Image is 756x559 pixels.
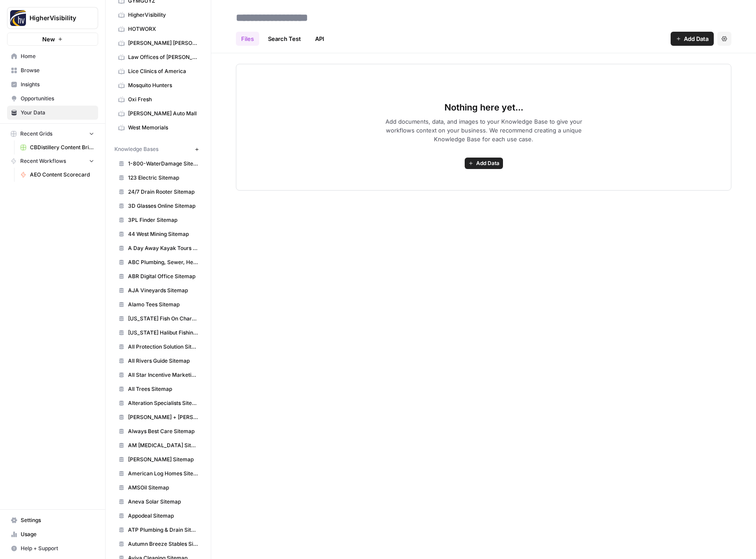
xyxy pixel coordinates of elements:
a: CBDistillery Content Briefs [16,140,98,154]
span: [PERSON_NAME] + [PERSON_NAME] Sitemap [128,413,198,421]
span: [PERSON_NAME] Sitemap [128,456,198,463]
span: Usage [21,530,94,538]
a: All Rivers Guide Sitemap [114,354,202,368]
a: American Log Homes Sitemap [114,467,202,481]
button: Help + Support [7,541,98,555]
a: 3D Glasses Online Sitemap [114,199,202,213]
a: Law Offices of [PERSON_NAME] [114,50,202,64]
span: Mosquito Hunters [128,81,198,89]
button: Add Data [465,158,503,169]
a: 3PL Finder Sitemap [114,213,202,227]
span: [US_STATE] Fish On Charter Sitemap [128,315,198,323]
span: HOTWORX [128,25,198,33]
span: All Protection Solution Sitemap [128,343,198,351]
span: Recent Grids [20,130,52,138]
button: Recent Grids [7,127,98,140]
span: All Trees Sitemap [128,385,198,393]
span: Help + Support [21,544,94,552]
a: 1-800-WaterDamage Sitemap [114,157,202,171]
span: West Memorials [128,124,198,132]
a: Home [7,49,98,63]
span: 3D Glasses Online Sitemap [128,202,198,210]
span: AM [MEDICAL_DATA] Sitemap [128,441,198,449]
span: 1-800-WaterDamage Sitemap [128,160,198,168]
a: West Memorials [114,121,202,135]
a: Aneva Solar Sitemap [114,495,202,509]
span: CBDistillery Content Briefs [30,143,94,151]
span: Add Data [684,34,708,43]
a: Settings [7,513,98,527]
span: New [42,35,55,44]
a: 123 Electric Sitemap [114,171,202,185]
button: Workspace: HigherVisibility [7,7,98,29]
span: Settings [21,516,94,524]
a: Appodeal Sitemap [114,509,202,523]
a: ABR Digital Office Sitemap [114,269,202,283]
a: All Protection Solution Sitemap [114,340,202,354]
a: Lice Clinics of America [114,64,202,78]
button: Add Data [671,32,714,46]
span: Alamo Tees Sitemap [128,301,198,309]
a: All Trees Sitemap [114,382,202,396]
span: Add documents, data, and images to your Knowledge Base to give your workflows context on your bus... [371,117,596,143]
span: AJA Vineyards Sitemap [128,287,198,294]
a: Insights [7,77,98,92]
a: AEO Content Scorecard [16,168,98,182]
span: AMSOil Sitemap [128,484,198,492]
span: [PERSON_NAME] Auto Mall [128,110,198,118]
a: ABC Plumbing, Sewer, Heating, Cooling and Electric Sitemap [114,255,202,269]
a: ATP Plumbing & Drain Sitemap [114,523,202,537]
span: Appodeal Sitemap [128,512,198,520]
a: 44 West Mining Sitemap [114,227,202,241]
span: HigherVisibility [128,11,198,19]
a: AM [MEDICAL_DATA] Sitemap [114,438,202,452]
span: [PERSON_NAME] [PERSON_NAME] [128,39,198,47]
span: Recent Workflows [20,157,66,165]
span: 123 Electric Sitemap [128,174,198,182]
span: Your Data [21,109,94,117]
a: Autumn Breeze Stables Sitemap [114,537,202,551]
span: Knowledge Bases [114,145,158,153]
span: Opportunities [21,95,94,103]
a: Opportunities [7,92,98,106]
a: A Day Away Kayak Tours Sitemap [114,241,202,255]
a: Oxi Fresh [114,92,202,107]
a: Mosquito Hunters [114,78,202,92]
button: New [7,33,98,46]
a: Alamo Tees Sitemap [114,298,202,312]
span: 24/7 Drain Rooter Sitemap [128,188,198,196]
span: ABR Digital Office Sitemap [128,272,198,280]
img: HigherVisibility Logo [10,10,26,26]
span: Lice Clinics of America [128,67,198,75]
a: AJA Vineyards Sitemap [114,283,202,298]
a: Your Data [7,106,98,120]
span: ATP Plumbing & Drain Sitemap [128,526,198,534]
span: Home [21,52,94,60]
a: Alteration Specialists Sitemap [114,396,202,410]
a: Search Test [263,32,306,46]
span: All Rivers Guide Sitemap [128,357,198,365]
span: Nothing here yet... [444,101,523,114]
span: Alteration Specialists Sitemap [128,399,198,407]
a: [PERSON_NAME] + [PERSON_NAME] Sitemap [114,410,202,424]
a: HOTWORX [114,22,202,36]
span: HigherVisibility [29,14,83,22]
span: Oxi Fresh [128,96,198,103]
a: AMSOil Sitemap [114,481,202,495]
span: Law Offices of [PERSON_NAME] [128,53,198,61]
span: Browse [21,66,94,74]
span: Always Best Care Sitemap [128,427,198,435]
a: Usage [7,527,98,541]
a: Files [236,32,259,46]
button: Recent Workflows [7,154,98,168]
span: Insights [21,81,94,88]
span: 3PL Finder Sitemap [128,216,198,224]
a: All Star Incentive Marketing Sitemap [114,368,202,382]
a: [US_STATE] Fish On Charter Sitemap [114,312,202,326]
span: A Day Away Kayak Tours Sitemap [128,244,198,252]
span: 44 West Mining Sitemap [128,230,198,238]
a: 24/7 Drain Rooter Sitemap [114,185,202,199]
span: [US_STATE] Halibut Fishing Charters Sitemap [128,329,198,337]
a: API [310,32,330,46]
span: Add Data [476,159,499,167]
